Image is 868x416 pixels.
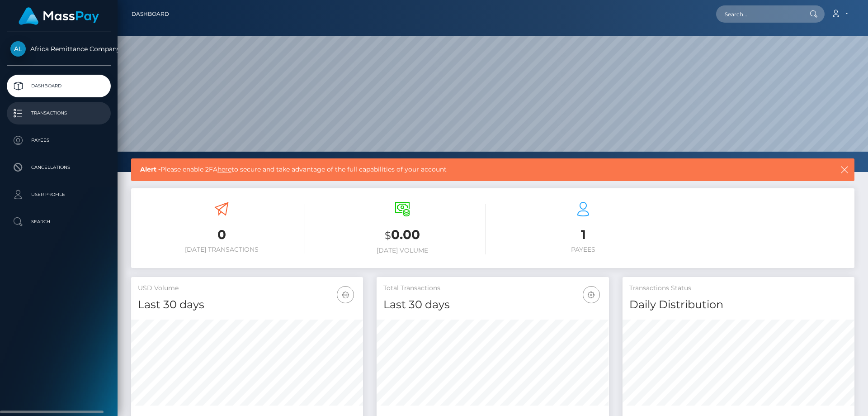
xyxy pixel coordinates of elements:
[10,188,107,201] p: User Profile
[500,226,667,244] h3: 1
[10,161,107,174] p: Cancellations
[10,106,107,120] p: Transactions
[138,226,305,244] h3: 0
[10,79,107,93] p: Dashboard
[7,75,111,97] a: Dashboard
[7,45,111,53] span: Africa Remittance Company LLC
[7,129,111,152] a: Payees
[383,297,602,313] h4: Last 30 days
[500,246,667,253] h6: Payees
[217,165,231,173] a: here
[138,284,356,293] h5: USD Volume
[132,5,169,24] a: Dashboard
[19,7,99,25] img: MassPay Logo
[138,246,305,253] h6: [DATE] Transactions
[7,210,111,233] a: Search
[629,284,848,293] h5: Transactions Status
[140,165,768,174] span: Please enable 2FA to secure and take advantage of the full capabilities of your account
[10,215,107,229] p: Search
[383,284,602,293] h5: Total Transactions
[319,226,486,244] h3: 0.00
[629,297,848,313] h4: Daily Distribution
[10,41,26,57] img: Africa Remittance Company LLC
[7,183,111,206] a: User Profile
[7,156,111,179] a: Cancellations
[7,102,111,124] a: Transactions
[140,165,160,173] b: Alert -
[138,297,356,313] h4: Last 30 days
[385,229,391,242] small: $
[319,247,486,254] h6: [DATE] Volume
[10,134,107,147] p: Payees
[716,5,801,23] input: Search...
